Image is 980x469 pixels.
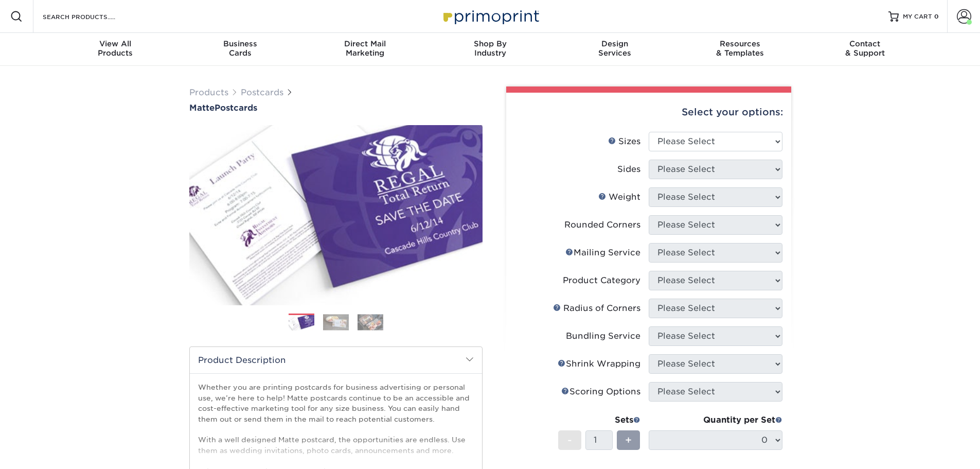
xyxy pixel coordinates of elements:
[241,88,283,97] a: Postcards
[803,39,928,58] div: & Support
[53,39,178,48] span: View All
[302,33,427,66] a: Direct MailMarketing
[427,39,553,48] span: Shop By
[553,39,678,58] div: Services
[42,10,142,23] input: SEARCH PRODUCTS.....
[177,33,302,66] a: BusinessCards
[558,358,640,370] div: Shrink Wrapping
[53,39,178,58] div: Products
[358,314,383,330] img: Postcards 03
[678,33,803,66] a: Resources& Templates
[177,39,302,48] span: Business
[427,33,553,66] a: Shop ByIndustry
[189,103,215,113] span: Matte
[565,247,640,259] div: Mailing Service
[598,191,640,203] div: Weight
[617,163,640,176] div: Sides
[53,33,178,66] a: View AllProducts
[608,135,640,148] div: Sizes
[803,33,928,66] a: Contact& Support
[439,5,542,27] img: Primoprint
[567,432,572,448] span: -
[514,93,783,132] div: Select your options:
[289,314,314,332] img: Postcards 01
[803,39,928,48] span: Contact
[302,39,427,58] div: Marketing
[566,330,640,342] div: Bundling Service
[189,88,228,97] a: Products
[678,39,803,48] span: Resources
[934,13,939,20] span: 0
[427,39,553,58] div: Industry
[323,314,349,330] img: Postcards 02
[558,414,640,426] div: Sets
[189,103,483,113] h1: Postcards
[553,39,678,48] span: Design
[177,39,302,58] div: Cards
[561,386,640,398] div: Scoring Options
[189,114,483,317] img: Matte 01
[302,39,427,48] span: Direct Mail
[189,103,483,113] a: MattePostcards
[649,414,782,426] div: Quantity per Set
[190,347,482,373] h2: Product Description
[553,302,640,315] div: Radius of Corners
[678,39,803,58] div: & Templates
[625,432,632,448] span: +
[553,33,678,66] a: DesignServices
[563,274,640,287] div: Product Category
[564,219,640,231] div: Rounded Corners
[903,12,932,21] span: MY CART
